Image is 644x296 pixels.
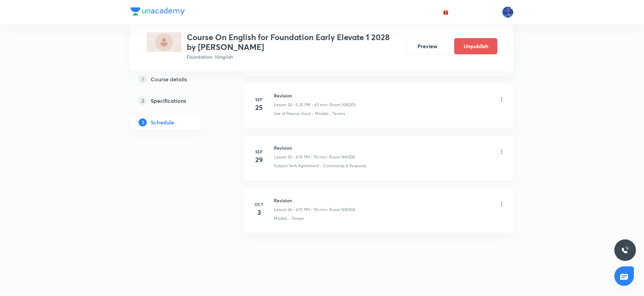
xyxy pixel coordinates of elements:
img: avatar [443,9,449,15]
img: 64733F24-E08E-47A2-A2D2-88261D860581_plus.png [147,32,181,52]
h5: Course details [151,75,187,83]
button: Preview [406,38,449,54]
h6: Sep [252,149,266,155]
p: Lesson 26 • 4:15 PM • 90 min [274,207,326,213]
h5: Schedule [151,118,174,126]
p: Modals [315,111,328,117]
h6: Sep [252,96,266,102]
h6: Revision [274,197,355,204]
img: Mahesh Bhat [502,6,514,18]
a: 1Course details [130,72,222,86]
h6: Revision [274,144,355,151]
img: Company Logo [130,7,185,16]
div: · [312,111,314,117]
p: 3 [139,118,147,126]
p: Tenses [291,215,304,221]
h5: Specifications [151,97,186,105]
h6: Oct [252,201,266,207]
div: · [320,163,322,169]
button: Unpublish [454,38,497,54]
p: Use of Passive Voice [274,111,311,117]
p: Modals [274,215,287,221]
p: Subject Verb Agreement [274,163,319,169]
h6: Revision [274,92,355,99]
p: 1 [139,75,147,83]
h4: 3 [252,207,266,217]
p: Lesson 24 • 5:25 PM • 60 min [274,102,327,108]
h4: 29 [252,155,266,165]
p: Lesson 25 • 4:15 PM • 90 min [274,154,326,160]
button: avatar [440,7,451,18]
p: 2 [139,97,147,105]
p: • Room NW204 [326,154,355,160]
p: • Room NW204 [326,207,355,213]
div: · [330,111,331,117]
img: ttu [621,246,629,254]
a: 2Specifications [130,94,222,108]
h3: Course On English for Foundation Early Elevate 1 2028 by [PERSON_NAME] [187,32,400,52]
p: Commands & Requests [323,163,366,169]
a: Company Logo [130,7,185,17]
p: • Room NW203 [327,102,355,108]
p: Tenses [332,111,345,117]
div: · [289,215,290,221]
h4: 25 [252,102,266,113]
p: Foundation • Hinglish [187,53,400,60]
